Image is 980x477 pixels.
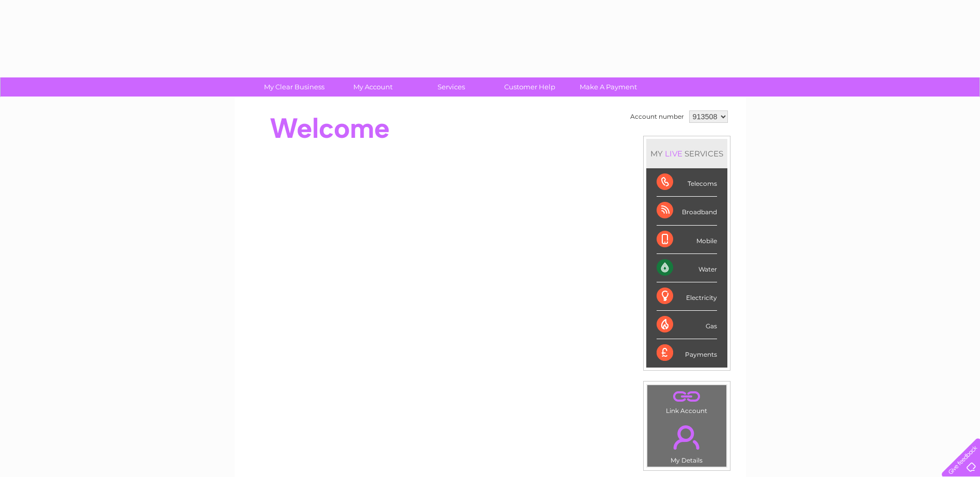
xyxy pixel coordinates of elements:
[647,417,727,467] td: My Details
[647,385,727,417] td: Link Account
[657,168,717,197] div: Telecoms
[566,77,651,97] a: Make A Payment
[409,77,494,97] a: Services
[657,254,717,282] div: Water
[650,419,724,455] a: .
[657,282,717,311] div: Electricity
[650,388,724,406] a: .
[646,139,727,168] div: MY SERVICES
[628,108,687,125] td: Account number
[657,311,717,339] div: Gas
[252,77,337,97] a: My Clear Business
[657,197,717,225] div: Broadband
[657,339,717,367] div: Payments
[657,226,717,254] div: Mobile
[487,77,572,97] a: Customer Help
[330,77,415,97] a: My Account
[663,149,685,158] div: LIVE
